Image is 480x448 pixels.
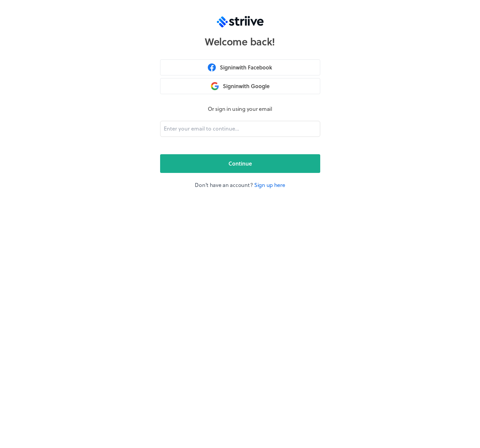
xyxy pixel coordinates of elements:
[160,181,320,189] p: Don't have an account?
[228,160,252,168] span: Continue
[217,16,264,27] img: logo-trans.svg
[160,78,320,94] button: Signinwith Google
[160,105,320,113] p: Or sign in using your email
[160,59,320,75] button: Signinwith Facebook
[205,35,275,47] h1: Welcome back!
[160,121,320,137] input: Enter your email to continue...
[254,181,285,189] a: Sign up here
[160,154,320,173] button: Continue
